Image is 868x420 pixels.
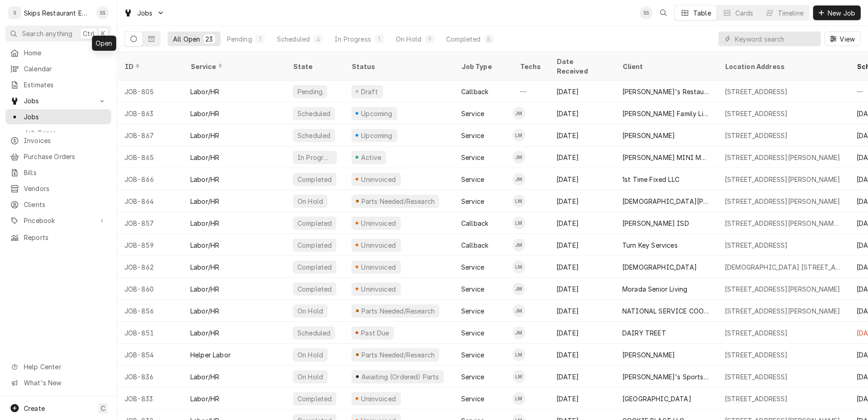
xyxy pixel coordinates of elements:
[117,168,183,190] div: JOB-866
[117,256,183,278] div: JOB-862
[461,109,484,118] div: Service
[725,197,841,206] div: [STREET_ADDRESS][PERSON_NAME]
[622,350,675,360] div: [PERSON_NAME]
[461,62,505,71] div: Job Type
[725,372,788,382] div: [STREET_ADDRESS]
[190,394,219,404] div: Labor/HR
[360,87,379,96] div: Draft
[360,218,397,228] div: Uninvoiced
[622,62,708,71] div: Client
[549,344,615,366] div: [DATE]
[297,197,324,206] div: On Hold
[190,175,219,184] div: Labor/HR
[725,109,788,118] div: [STREET_ADDRESS]
[83,29,95,38] span: Ctrl
[360,197,436,206] div: Parts Needed/Research
[725,306,841,316] div: [STREET_ADDRESS][PERSON_NAME]
[461,240,488,250] div: Callback
[117,344,183,366] div: JOB-854
[5,26,111,42] button: Search anythingCtrlK
[24,200,107,209] span: Clients
[351,62,445,71] div: Status
[117,300,183,322] div: JOB-856
[549,190,615,212] div: [DATE]
[5,197,111,212] a: Clients
[24,233,107,242] span: Reports
[297,328,331,338] div: Scheduled
[190,372,219,382] div: Labor/HR
[24,184,107,193] span: Vendors
[512,151,525,164] div: JM
[512,392,525,405] div: LM
[427,34,432,44] div: 9
[622,284,687,294] div: Morada Senior Living
[622,240,678,250] div: Turn Key Services
[520,62,542,71] div: Techs
[5,61,111,76] a: Calendar
[297,109,331,118] div: Scheduled
[297,175,333,184] div: Completed
[640,6,652,19] div: SS
[360,306,436,316] div: Parts Needed/Research
[360,350,436,360] div: Parts Needed/Research
[297,153,333,162] div: In Progress
[5,125,111,140] a: Job Series
[334,34,371,44] div: In Progress
[297,350,324,360] div: On Hold
[512,370,525,383] div: Longino Monroe's Avatar
[190,240,219,250] div: Labor/HR
[549,124,615,146] div: [DATE]
[117,366,183,388] div: JOB-836
[377,34,382,44] div: 1
[549,278,615,300] div: [DATE]
[5,149,111,164] a: Purchase Orders
[360,372,440,382] div: Awaiting (Ordered) Parts
[622,218,689,228] div: [PERSON_NAME] ISD
[22,29,72,38] span: Search anything
[725,394,788,404] div: [STREET_ADDRESS]
[190,350,231,360] div: Helper Labor
[725,350,788,360] div: [STREET_ADDRESS]
[190,62,276,71] div: Service
[725,262,842,272] div: [DEMOGRAPHIC_DATA] [STREET_ADDRESS]
[205,34,213,44] div: 23
[96,6,109,19] div: SS
[693,8,711,18] div: Table
[5,109,111,124] a: Jobs
[190,328,219,338] div: Labor/HR
[5,77,111,92] a: Estimates
[461,306,484,316] div: Service
[5,181,111,196] a: Vendors
[461,394,484,404] div: Service
[512,107,525,120] div: Jason Marroquin's Avatar
[725,131,788,140] div: [STREET_ADDRESS]
[190,87,219,96] div: Labor/HR
[725,218,842,228] div: [STREET_ADDRESS][PERSON_NAME][PERSON_NAME]
[778,8,803,18] div: Timeline
[622,372,710,382] div: [PERSON_NAME]'s Sports Bar
[117,190,183,212] div: JOB-864
[117,322,183,344] div: JOB-851
[360,131,394,140] div: Upcoming
[117,278,183,300] div: JOB-860
[315,34,321,44] div: 4
[549,322,615,344] div: [DATE]
[117,146,183,168] div: JOB-865
[24,152,107,161] span: Purchase Orders
[258,34,263,44] div: 1
[5,359,111,374] a: Go to Help Center
[190,306,219,316] div: Labor/HR
[461,372,484,382] div: Service
[297,262,333,272] div: Completed
[124,62,174,71] div: ID
[360,175,397,184] div: Uninvoiced
[512,348,525,361] div: LM
[297,306,324,316] div: On Hold
[190,218,219,228] div: Labor/HR
[297,131,331,140] div: Scheduled
[725,153,841,162] div: [STREET_ADDRESS][PERSON_NAME]
[8,6,21,19] div: S
[297,372,324,382] div: On Hold
[190,197,219,206] div: Labor/HR
[825,32,861,46] button: View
